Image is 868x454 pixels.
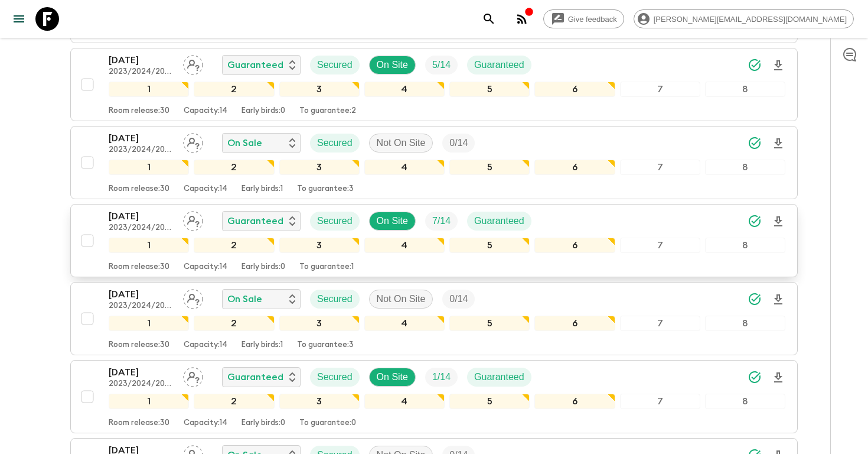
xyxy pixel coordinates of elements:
div: 6 [534,238,615,253]
p: Early birds: 0 [242,419,285,428]
span: Assign pack leader [183,59,203,68]
svg: Synced Successfully [748,292,762,306]
p: Room release: 30 [109,340,169,350]
p: 7 / 14 [432,214,451,228]
p: Capacity: 14 [184,106,227,116]
div: 5 [449,160,530,175]
p: Not On Site [377,136,426,150]
svg: Download Onboarding [771,293,785,307]
div: 2 [194,160,274,175]
div: 3 [279,316,360,331]
div: 8 [705,82,785,97]
div: 2 [194,394,274,409]
div: 2 [194,238,274,253]
p: To guarantee: 3 [297,340,354,350]
p: Guaranteed [227,370,283,384]
div: 4 [364,82,445,97]
p: On Site [377,214,408,228]
div: 5 [449,82,530,97]
div: Not On Site [369,290,433,309]
div: Secured [310,134,360,153]
div: 4 [364,394,445,409]
p: Early birds: 0 [242,262,285,272]
p: Guaranteed [227,58,283,72]
p: On Site [377,370,408,384]
p: 1 / 14 [432,370,451,384]
button: [DATE]2023/2024/2025Assign pack leaderGuaranteedSecuredOn SiteTrip FillGuaranteed12345678Room rel... [70,204,798,277]
div: 1 [109,160,189,175]
div: 3 [279,394,360,409]
p: [DATE] [109,131,174,145]
span: Assign pack leader [183,215,203,224]
div: Secured [310,56,360,74]
div: [PERSON_NAME][EMAIL_ADDRESS][DOMAIN_NAME] [634,9,854,28]
div: 3 [279,160,360,175]
button: [DATE]2023/2024/2025Assign pack leaderOn SaleSecuredNot On SiteTrip Fill12345678Room release:30Ca... [70,126,798,199]
svg: Synced Successfully [748,136,762,150]
div: On Site [369,56,416,74]
a: Give feedback [543,9,624,28]
p: Guaranteed [227,214,283,228]
div: 6 [534,316,615,331]
p: To guarantee: 1 [299,262,354,272]
p: Early birds: 1 [242,340,283,350]
p: On Sale [227,292,262,306]
p: 5 / 14 [432,58,451,72]
div: 1 [109,394,189,409]
div: Trip Fill [425,368,458,387]
svg: Download Onboarding [771,59,785,73]
div: 7 [620,316,700,331]
p: Room release: 30 [109,262,169,272]
button: [DATE]2023/2024/2025Assign pack leaderGuaranteedSecuredOn SiteTrip FillGuaranteed12345678Room rel... [70,48,798,121]
p: [DATE] [109,287,174,301]
button: search adventures [477,7,501,31]
svg: Download Onboarding [771,137,785,151]
div: 7 [620,160,700,175]
div: 2 [194,82,274,97]
div: 3 [279,82,360,97]
span: Assign pack leader [183,371,203,380]
span: Give feedback [562,15,624,24]
p: To guarantee: 0 [299,419,356,428]
p: [DATE] [109,209,174,223]
p: Secured [317,136,353,150]
span: Assign pack leader [183,293,203,302]
p: Early birds: 0 [242,106,285,116]
div: Not On Site [369,134,433,153]
p: Capacity: 14 [184,184,227,194]
p: Guaranteed [474,214,524,228]
p: Guaranteed [474,58,524,72]
div: 5 [449,316,530,331]
p: 2023/2024/2025 [109,223,174,233]
p: Secured [317,214,353,228]
p: 2023/2024/2025 [109,380,174,389]
div: 6 [534,82,615,97]
p: 2023/2024/2025 [109,301,174,311]
p: Guaranteed [474,370,524,384]
div: 1 [109,82,189,97]
button: [DATE]2023/2024/2025Assign pack leaderOn SaleSecuredNot On SiteTrip Fill12345678Room release:30Ca... [70,282,798,355]
button: [DATE]2023/2024/2025Assign pack leaderGuaranteedSecuredOn SiteTrip FillGuaranteed12345678Room rel... [70,360,798,433]
div: Trip Fill [425,56,458,74]
p: 0 / 14 [449,136,468,150]
svg: Download Onboarding [771,371,785,385]
div: 2 [194,316,274,331]
div: 5 [449,394,530,409]
div: 5 [449,238,530,253]
div: 8 [705,238,785,253]
svg: Download Onboarding [771,215,785,229]
span: [PERSON_NAME][EMAIL_ADDRESS][DOMAIN_NAME] [647,15,853,24]
div: 1 [109,238,189,253]
div: Secured [310,212,360,231]
p: 0 / 14 [449,292,468,306]
p: Not On Site [377,292,426,306]
span: Assign pack leader [183,137,203,146]
div: 8 [705,160,785,175]
div: 6 [534,160,615,175]
div: 3 [279,238,360,253]
p: Capacity: 14 [184,419,227,428]
p: [DATE] [109,53,174,67]
div: Trip Fill [442,290,475,309]
svg: Synced Successfully [748,214,762,228]
div: 7 [620,238,700,253]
